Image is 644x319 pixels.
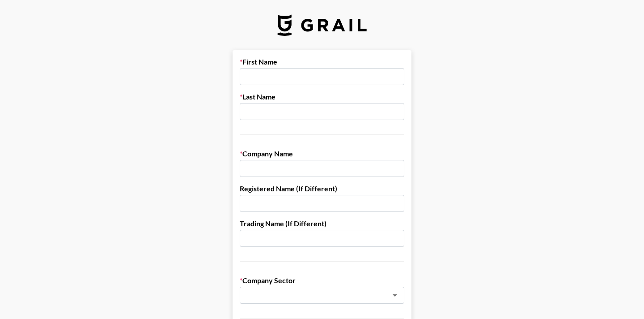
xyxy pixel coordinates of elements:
label: First Name [240,57,404,66]
button: Open [389,289,401,302]
label: Trading Name (If Different) [240,219,404,228]
label: Registered Name (If Different) [240,184,404,193]
label: Company Sector [240,276,404,285]
img: Grail Talent Logo [277,14,367,36]
label: Last Name [240,92,404,101]
label: Company Name [240,149,404,158]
